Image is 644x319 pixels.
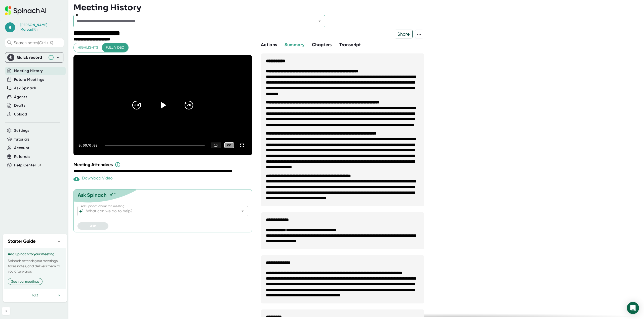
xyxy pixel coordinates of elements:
[14,154,30,160] button: Referrals
[17,55,46,60] div: Quick record
[14,40,62,45] span: Search notes (Ctrl + K)
[73,3,141,12] h3: Meeting History
[14,68,43,74] button: Meeting History
[78,143,99,147] div: 0:00 / 0:00
[5,22,15,32] span: e
[395,30,413,38] button: Share
[14,128,29,134] button: Settings
[14,94,27,100] button: Agents
[316,18,323,25] button: Open
[14,137,29,142] button: Tutorials
[78,192,107,198] div: Ask Spinach
[8,238,35,245] h2: Starter Guide
[2,307,10,315] button: Collapse sidebar
[312,41,332,48] button: Chapters
[32,293,38,297] span: 1 of 3
[339,42,361,47] span: Transcript
[14,103,25,108] button: Drafts
[73,176,113,182] div: Download Video
[14,77,44,83] button: Future Meetings
[14,162,42,168] button: Help Center
[339,41,361,48] button: Transcript
[102,43,128,52] button: Full video
[106,44,124,51] span: Full video
[8,258,62,274] p: Spinach attends your meetings, takes notes, and delivers them to you afterwards
[77,222,108,230] button: Ask
[85,208,232,215] input: What can we do to help?
[7,52,61,62] div: Quick record
[285,41,304,48] button: Summary
[261,41,277,48] button: Actions
[239,208,246,215] button: Open
[14,85,36,91] button: Ask Spinach
[14,111,27,117] button: Upload
[20,23,58,32] div: Edward Moreadith
[627,302,639,314] div: Open Intercom Messenger
[90,224,96,228] span: Ask
[224,142,234,148] div: CC
[211,143,221,148] div: 1 x
[74,43,102,52] button: Highlights
[14,145,29,151] button: Account
[78,44,98,51] span: Highlights
[261,42,277,47] span: Actions
[73,162,255,168] div: Meeting Attendees
[312,42,332,47] span: Chapters
[56,238,62,245] button: −
[8,252,62,256] h3: Add Spinach to your meeting
[285,42,304,47] span: Summary
[14,162,36,168] span: Help Center
[8,278,43,285] button: See your meetings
